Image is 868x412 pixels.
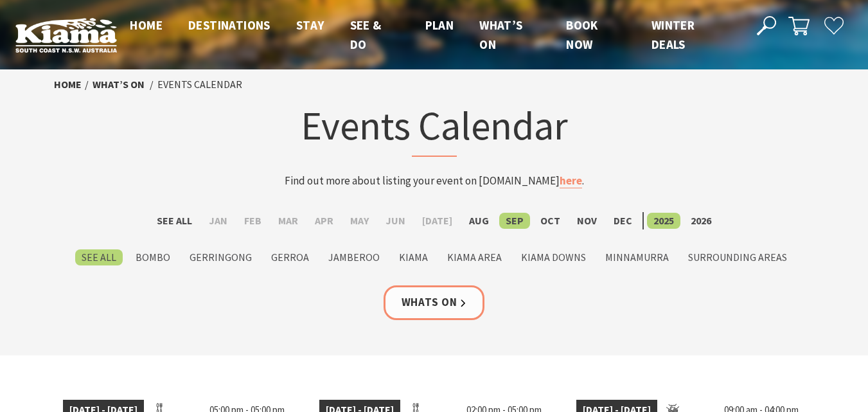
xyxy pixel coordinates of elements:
[571,213,603,229] label: Nov
[157,76,242,93] li: Events Calendar
[499,213,530,229] label: Sep
[479,17,522,52] span: What’s On
[651,17,695,52] span: Winter Deals
[15,17,117,53] img: Kiama Logo
[265,249,315,265] label: Gerroa
[599,249,675,265] label: Minnamurra
[93,78,145,91] a: What’s On
[188,17,270,33] span: Destinations
[130,17,163,33] span: Home
[344,213,375,229] label: May
[350,17,382,52] span: See & Do
[416,213,459,229] label: [DATE]
[308,213,340,229] label: Apr
[463,213,495,229] label: Aug
[566,17,598,52] span: Book now
[393,249,434,265] label: Kiama
[682,249,793,265] label: Surrounding Areas
[238,213,268,229] label: Feb
[379,213,412,229] label: Jun
[647,213,680,229] label: 2025
[182,172,686,190] p: Find out more about listing your event on [DOMAIN_NAME] .
[296,17,324,33] span: Stay
[515,249,592,265] label: Kiama Downs
[684,213,718,229] label: 2026
[183,249,258,265] label: Gerringong
[534,213,567,229] label: Oct
[150,213,199,229] label: See All
[202,213,234,229] label: Jan
[607,213,639,229] label: Dec
[117,15,742,55] nav: Main Menu
[560,174,582,188] a: here
[272,213,305,229] label: Mar
[425,17,454,33] span: Plan
[54,78,82,91] a: Home
[322,249,386,265] label: Jamberoo
[75,249,123,265] label: See All
[384,285,485,319] a: Whats On
[182,100,686,157] h1: Events Calendar
[441,249,508,265] label: Kiama Area
[129,249,177,265] label: Bombo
